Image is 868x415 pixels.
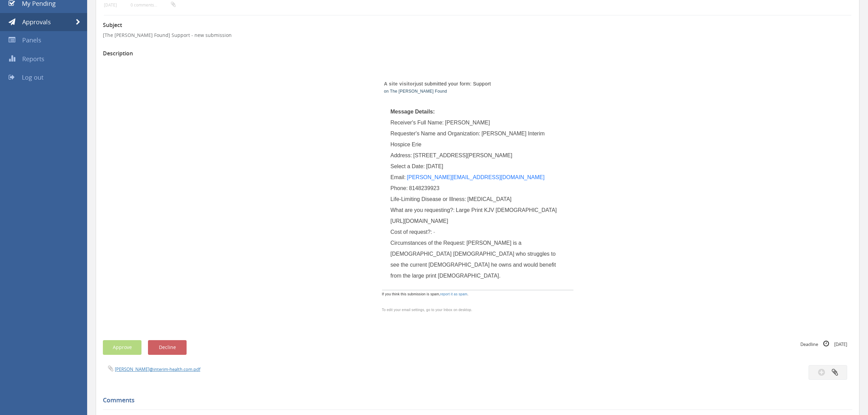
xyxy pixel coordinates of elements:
[103,397,847,404] h5: Comments
[131,2,176,8] small: 0 comments...
[391,240,558,279] span: [PERSON_NAME] is a [DEMOGRAPHIC_DATA] [DEMOGRAPHIC_DATA] who struggles to see the current [DEMOGR...
[433,229,435,235] span: -
[22,55,44,63] span: Reports
[445,120,490,125] span: [PERSON_NAME]
[115,366,200,372] a: [PERSON_NAME]@interim-health.com.pdf
[382,292,469,297] span: If you think this submission is spam, .
[391,196,466,202] span: Life-Limiting Disease or Illness:
[103,51,852,57] h3: Description
[22,36,41,44] span: Panels
[391,229,432,235] span: Cost of request?:
[467,196,512,202] span: [MEDICAL_DATA]
[426,163,443,169] span: [DATE]
[22,73,43,81] span: Log out
[382,308,472,312] span: To edit your email settings, go to your Inbox on desktop.
[384,81,491,86] span: just submitted your form: Support
[22,18,51,26] span: Approvals
[391,240,465,246] span: Circumstances of the Request:
[391,109,435,115] span: Message Details:
[391,131,546,147] span: [PERSON_NAME] Interim Hospice Erie
[104,2,117,8] small: [DATE]
[391,174,406,180] span: Email:
[384,89,389,94] span: on
[391,163,425,169] span: Select a Date:
[391,152,412,158] span: Address:
[390,89,447,94] a: The [PERSON_NAME] Found
[409,185,439,191] span: 8148239923
[384,81,415,86] strong: A site visitor
[391,207,455,213] span: What are you requesting?:
[413,152,512,158] span: [STREET_ADDRESS][PERSON_NAME]
[103,22,852,28] h3: Subject
[391,207,557,224] span: Large Print KJV [DEMOGRAPHIC_DATA] [URL][DOMAIN_NAME]
[407,174,545,180] a: [PERSON_NAME][EMAIL_ADDRESS][DOMAIN_NAME]
[391,131,480,136] span: Requester's Name and Organization:
[800,340,847,348] small: Deadline [DATE]
[391,185,408,191] span: Phone:
[103,340,141,355] button: Approve
[440,292,467,296] a: report it as spam
[391,120,444,125] span: Receiver's Full Name:
[148,340,187,355] button: Decline
[103,32,852,39] p: [The [PERSON_NAME] Found] Support - new submission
